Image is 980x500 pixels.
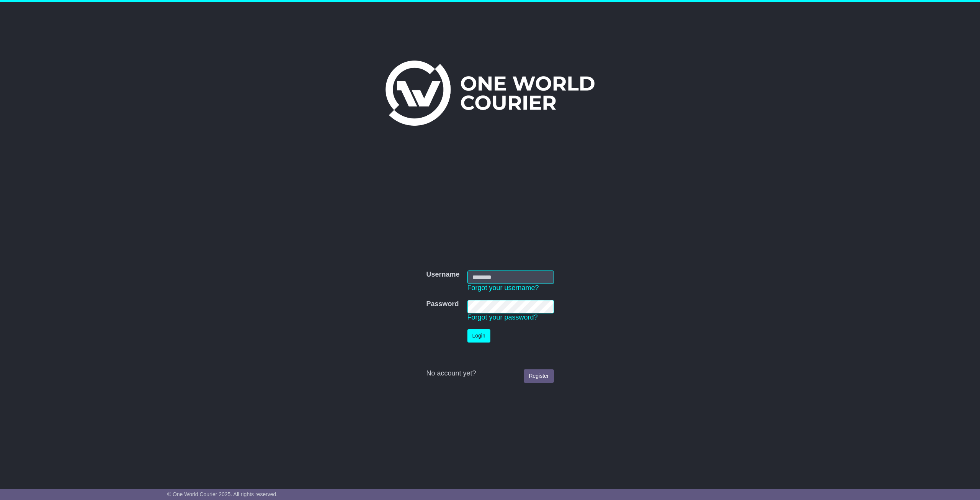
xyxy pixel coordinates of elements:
[385,61,595,126] img: One World
[426,270,459,279] label: Username
[524,369,554,383] a: Register
[167,491,278,497] span: © One World Courier 2025. All rights reserved.
[467,284,539,292] a: Forgot your username?
[426,369,554,378] div: No account yet?
[467,313,538,321] a: Forgot your password?
[467,329,490,343] button: Login
[426,300,459,308] label: Password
